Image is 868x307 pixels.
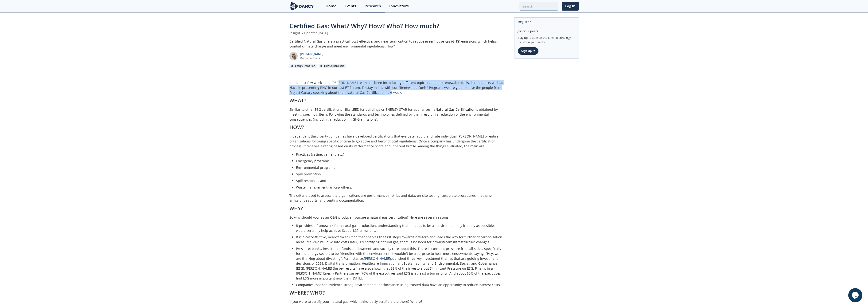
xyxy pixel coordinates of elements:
[289,299,507,304] p: If you were to certify your natural gas, which third-party certifiers are there? Where?
[289,39,507,49] div: Certified Natural Gas offers a practical, cost-effective, and near-term option to reduce greenhou...
[289,289,325,296] strong: WHERE? WHO?
[289,205,303,212] strong: WHY?
[289,31,507,35] div: Insight Updated [DATE]
[289,80,507,95] p: In the past few weeks, the [PERSON_NAME] team has been introducing different topics related to re...
[289,97,306,104] strong: WHAT?
[518,26,575,33] div: Join your peers
[289,124,304,130] strong: HOW?
[365,4,381,8] div: Research
[848,288,863,302] iframe: chat widget
[518,18,575,26] div: Register
[296,152,504,157] li: Practices (casing, cement, etc.)
[301,31,304,35] span: •
[364,256,390,261] a: [PERSON_NAME]
[300,52,323,56] p: [PERSON_NAME]
[518,33,575,44] div: Stay up to date on the latest technology trends in your sector.
[300,56,323,60] p: Darcy Partners
[519,2,558,11] input: Advanced Search
[296,261,497,271] strong: Sustainability, and Environmental, Social, and Governance (ESG)
[296,282,504,287] li: Companies that can evidence strong environmental performance using trusted data have an opportuni...
[296,178,504,183] li: Spill response, and
[289,215,507,220] p: So why should you, as an O&G producer, pursue a natural gas certification? Here are several reasons:
[296,158,504,163] li: Emergency programs,
[345,4,356,8] div: Events
[389,4,409,8] div: Innovators
[296,185,504,190] li: Waste management, among others.
[326,4,336,8] div: Home
[296,223,504,233] li: It provides a framework for natural gas production, understanding that it needs to be as environm...
[296,172,504,177] li: Spill prevention
[518,47,539,55] a: Sign Up
[562,2,579,11] a: Log In
[385,90,401,95] a: next week
[289,2,315,10] img: logo-wide.svg
[296,246,504,281] li: Pressure: banks, investment funds, endowment, and society care about this. There is constant pres...
[289,107,507,122] p: Similar to other ESG certifications - like LEED for buildings or ENERGY STAR for appliances - a i...
[436,107,475,112] strong: Natural Gas Certification
[296,165,504,170] li: Environmental programs
[289,134,507,149] p: Independent third-party companies have developed certifications that evaluate, audit, and rate in...
[289,22,439,30] span: Certified Gas: What? Why? How? Who? How much?
[319,64,346,68] div: Low Carbon Fuels
[296,235,504,244] li: It is a cost-effective, near-term solution that enables the first steps towards net-zero and lead...
[289,64,317,68] div: Energy Transition
[289,193,507,203] p: The criteria used to assess the organizations are performance metrics and data, on-site testing, ...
